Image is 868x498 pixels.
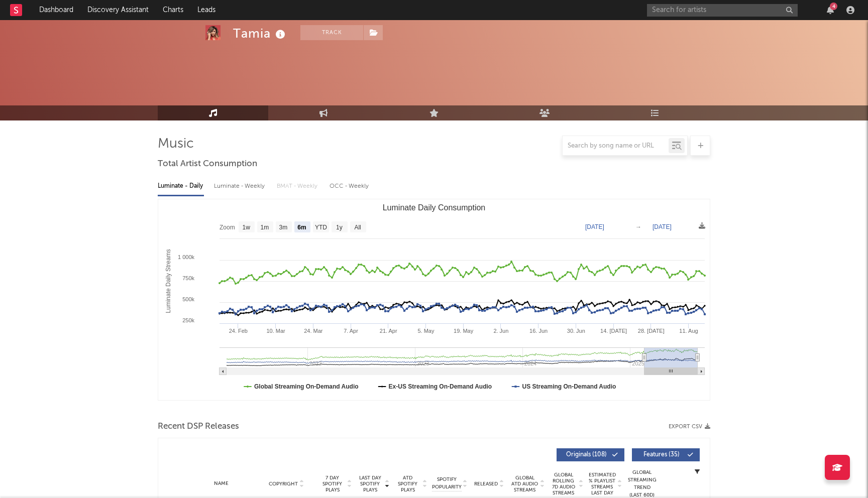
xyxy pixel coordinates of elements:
[254,383,359,390] text: Global Streaming On-Demand Audio
[188,480,254,487] div: Name
[158,421,239,433] span: Recent DSP Releases
[300,25,363,40] button: Track
[243,224,251,231] text: 1w
[454,328,474,334] text: 19. May
[297,224,306,231] text: 6m
[635,223,641,230] text: →
[229,328,248,334] text: 24. Feb
[679,328,698,334] text: 11. Aug
[383,203,486,212] text: Luminate Daily Consumption
[474,481,498,487] span: Released
[178,254,195,260] text: 1 000k
[182,296,194,302] text: 500k
[511,475,538,493] span: Global ATD Audio Streams
[319,475,346,493] span: 7 Day Spotify Plays
[158,199,710,400] svg: Luminate Daily Consumption
[279,224,288,231] text: 3m
[357,475,383,493] span: Last Day Spotify Plays
[354,224,361,231] text: All
[653,223,672,230] text: [DATE]
[600,328,627,334] text: 14. [DATE]
[269,481,298,487] span: Copyright
[220,224,235,231] text: Zoom
[647,4,798,17] input: Search for artists
[233,25,288,42] div: Tamia
[669,424,710,430] button: Export CSV
[165,249,172,313] text: Luminate Daily Streams
[261,224,269,231] text: 1m
[827,6,834,14] button: 4
[380,328,397,334] text: 21. Apr
[389,383,492,390] text: Ex-US Streaming On-Demand Audio
[266,328,285,334] text: 10. Mar
[567,328,585,334] text: 30. Jun
[493,328,508,334] text: 2. Jun
[214,178,267,195] div: Luminate - Weekly
[563,452,609,458] span: Originals ( 108 )
[588,472,616,496] span: Estimated % Playlist Streams Last Day
[417,328,435,334] text: 5. May
[830,3,837,10] div: 4
[158,178,204,195] div: Luminate - Daily
[432,476,462,491] span: Spotify Popularity
[522,383,616,390] text: US Streaming On-Demand Audio
[529,328,548,334] text: 16. Jun
[158,158,257,170] span: Total Artist Consumption
[344,328,358,334] text: 7. Apr
[330,178,370,195] div: OCC - Weekly
[638,452,685,458] span: Features ( 35 )
[550,472,577,496] span: Global Rolling 7D Audio Streams
[315,224,327,231] text: YTD
[585,223,604,230] text: [DATE]
[563,142,669,150] input: Search by song name or URL
[304,328,323,334] text: 24. Mar
[182,275,194,281] text: 750k
[394,475,421,493] span: ATD Spotify Plays
[632,448,700,461] button: Features(35)
[638,328,665,334] text: 28. [DATE]
[557,448,624,461] button: Originals(108)
[336,224,343,231] text: 1y
[182,317,194,323] text: 250k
